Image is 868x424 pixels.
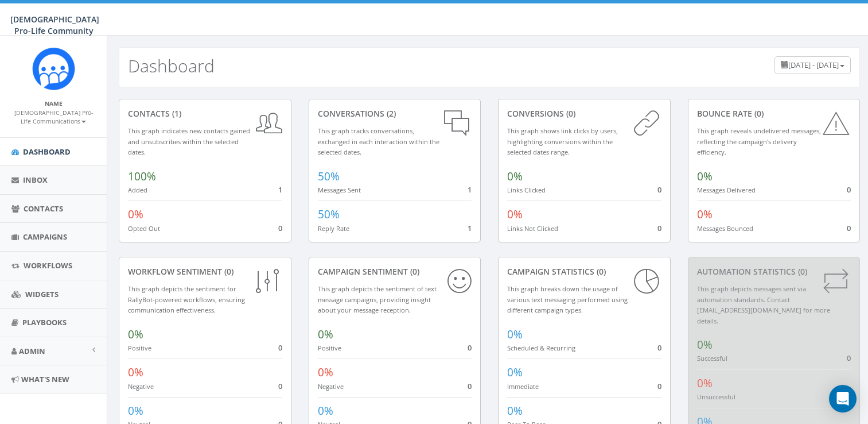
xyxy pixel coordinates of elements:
div: Campaign Statistics [507,266,661,277]
span: 0 [847,223,851,233]
a: [DEMOGRAPHIC_DATA] Pro-Life Communications [14,107,93,126]
span: 0% [507,365,523,380]
span: Widgets [25,289,59,299]
small: Positive [318,344,341,352]
small: Messages Sent [318,186,361,194]
span: 0% [318,365,333,380]
small: Reply Rate [318,224,349,233]
small: Links Not Clicked [507,224,558,233]
span: 0 [657,223,661,233]
span: 50% [318,169,340,184]
div: Workflow Sentiment [128,266,282,277]
small: [DEMOGRAPHIC_DATA] Pro-Life Communications [14,109,93,126]
span: 0 [468,342,472,353]
small: This graph breaks down the usage of various text messaging performed using different campaign types. [507,284,628,314]
span: 0% [507,327,523,342]
h2: Dashboard [128,56,215,75]
span: Campaigns [23,232,67,242]
span: (2) [384,108,396,119]
small: Opted Out [128,224,160,233]
span: Admin [19,346,45,356]
small: This graph shows link clicks by users, highlighting conversions within the selected dates range. [507,126,618,156]
span: 0% [128,365,143,380]
span: (0) [796,266,807,277]
small: This graph reveals undelivered messages, reflecting the campaign's delivery efficiency. [697,126,821,156]
small: Messages Delivered [697,186,756,194]
small: This graph depicts the sentiment for RallyBot-powered workflows, ensuring communication effective... [128,284,245,314]
span: 1 [468,223,472,233]
span: (0) [408,266,419,277]
small: Immediate [507,382,539,391]
span: (0) [594,266,606,277]
span: 0% [697,337,713,352]
img: Rally_Corp_Icon_1.png [32,47,75,90]
small: Successful [697,354,727,363]
span: 100% [128,169,156,184]
span: 0% [507,169,523,184]
span: (1) [170,108,181,119]
small: Added [128,186,147,194]
span: 0% [128,403,143,418]
div: contacts [128,108,282,120]
small: Name [45,99,63,107]
span: (0) [564,108,575,119]
small: Positive [128,344,151,352]
span: (0) [222,266,233,277]
span: 0 [468,381,472,391]
div: Campaign Sentiment [318,266,472,277]
small: This graph depicts messages sent via automation standards. Contact [EMAIL_ADDRESS][DOMAIN_NAME] f... [697,284,830,325]
small: Messages Bounced [697,224,753,233]
span: 0% [507,207,523,222]
span: 0% [507,403,523,418]
small: This graph tracks conversations, exchanged in each interaction within the selected dates. [318,126,439,156]
small: Negative [128,382,154,391]
span: Contacts [24,203,63,214]
span: Inbox [23,175,48,185]
span: [DEMOGRAPHIC_DATA] Pro-Life Community [10,14,99,36]
small: Negative [318,382,344,391]
span: 0 [657,342,661,353]
span: 50% [318,207,340,222]
small: Unsuccessful [697,392,735,401]
span: 0 [657,381,661,391]
small: This graph indicates new contacts gained and unsubscribes within the selected dates. [128,126,250,156]
div: conversations [318,108,472,120]
div: Bounce Rate [697,108,851,120]
span: 0% [697,169,713,184]
span: What's New [21,374,69,384]
div: Automation Statistics [697,266,851,277]
span: [DATE] - [DATE] [788,60,839,70]
span: 0 [278,381,282,391]
small: Scheduled & Recurring [507,344,575,352]
span: Playbooks [22,317,67,327]
span: 0 [278,342,282,353]
div: Open Intercom Messenger [829,385,857,413]
span: 0% [697,207,713,222]
span: 0 [847,184,851,195]
span: 0% [318,403,333,418]
div: conversions [507,108,661,120]
span: Workflows [24,260,72,271]
span: 1 [468,184,472,195]
small: This graph depicts the sentiment of text message campaigns, providing insight about your message ... [318,284,437,314]
span: 0% [697,376,713,391]
span: 0 [278,223,282,233]
span: 0% [128,327,143,342]
span: 0 [847,353,851,363]
span: 0 [657,184,661,195]
span: 1 [278,184,282,195]
span: 0% [318,327,333,342]
span: (0) [752,108,764,119]
span: Dashboard [23,147,71,157]
span: 0% [128,207,143,222]
small: Links Clicked [507,186,546,194]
